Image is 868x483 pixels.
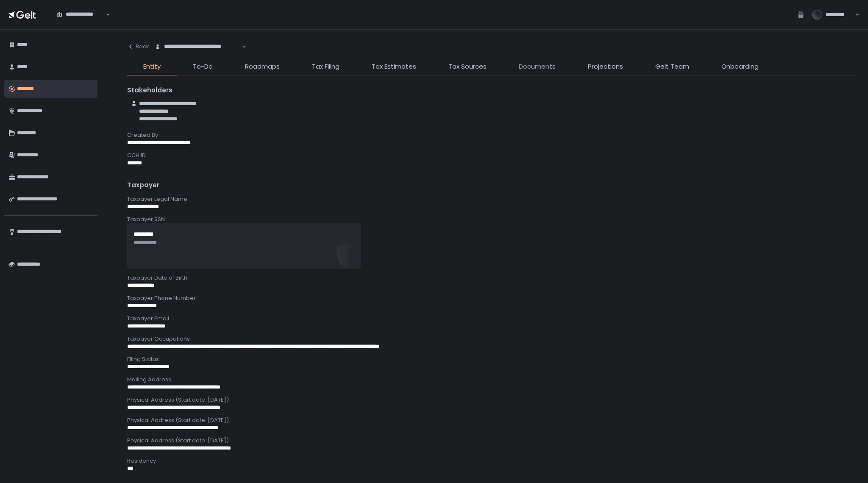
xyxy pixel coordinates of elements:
div: Stakeholders [127,86,856,95]
span: Tax Filing [312,62,339,72]
div: Residency [127,457,856,465]
span: Roadmaps [245,62,280,72]
input: Search for option [155,50,241,59]
span: To-Do [193,62,213,72]
div: Physical Address (Start date: [DATE]) [127,437,856,444]
div: Search for option [149,38,246,56]
div: Taxpayer [127,180,856,190]
span: Entity [143,62,161,72]
div: Taxpayer Legal Name [127,195,856,203]
span: Projections [588,62,623,72]
div: Created By [127,131,856,139]
div: Taxpayer SSN [127,216,856,223]
div: Taxpayer Email [127,315,856,322]
div: Mailing Address [127,376,856,383]
div: Taxpayer Phone Number [127,294,856,302]
div: Taxpayer Occupations [127,335,856,343]
div: Taxpayer Date of Birth [127,274,856,282]
div: Filing Status [127,355,856,363]
button: Back [127,38,149,55]
div: Search for option [51,6,110,24]
span: Documents [519,62,556,72]
input: Search for option [56,18,105,27]
div: Physical Address (Start date: [DATE]) [127,416,856,424]
div: Back [127,43,149,50]
div: Physical Address (Start date: [DATE]) [127,396,856,404]
span: Onboarding [721,62,759,72]
span: Tax Sources [448,62,487,72]
span: Gelt Team [655,62,689,72]
span: Tax Estimates [372,62,416,72]
div: CCH ID [127,152,856,159]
